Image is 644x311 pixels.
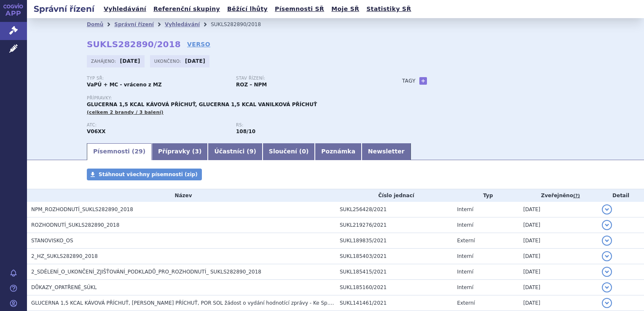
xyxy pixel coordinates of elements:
[457,238,475,244] span: Externí
[87,102,317,107] span: GLUCERNA 1,5 KCAL KÁVOVÁ PŘÍCHUŤ, GLUCERNA 1,5 KCAL VANILKOVÁ PŘÍCHUŤ
[335,280,453,295] td: SUKL185160/2021
[453,189,519,202] th: Typ
[602,282,612,292] button: detail
[335,202,453,217] td: SUKL256428/2021
[457,269,473,275] span: Interní
[27,3,101,15] h2: Správní řízení
[185,58,205,64] strong: [DATE]
[602,267,612,277] button: detail
[335,295,453,311] td: SUKL141461/2021
[154,58,183,64] span: Ukončeno:
[362,143,411,160] a: Newsletter
[335,264,453,280] td: SUKL185415/2021
[87,82,162,88] strong: VaPÚ + MC - vráceno z MZ
[457,300,475,306] span: Externí
[31,206,133,212] span: NPM_ROZHODNUTÍ_SUKLS282890_2018
[519,264,598,280] td: [DATE]
[187,40,210,48] a: VERSO
[87,143,152,160] a: Písemnosti (29)
[31,284,97,290] span: DŮKAZY_OPATŘENÉ_SÚKL
[602,204,612,214] button: detail
[236,82,267,88] strong: ROZ – NPM
[519,249,598,264] td: [DATE]
[419,77,427,85] a: +
[315,143,362,160] a: Poznámka
[329,3,362,15] a: Moje SŘ
[87,110,164,115] span: (celkem 2 brandy / 3 balení)
[519,202,598,217] td: [DATE]
[87,123,228,128] p: ATC:
[335,233,453,249] td: SUKL189835/2021
[87,96,385,101] p: Přípravky:
[457,206,473,212] span: Interní
[402,76,416,86] h3: Tagy
[31,222,119,228] span: ROZHODNUTÍ_SUKLS282890_2018
[519,280,598,295] td: [DATE]
[602,251,612,261] button: detail
[519,217,598,233] td: [DATE]
[250,148,254,155] span: 9
[302,148,306,155] span: 0
[31,238,73,244] span: STANOVISKO_OS
[236,123,377,128] p: RS:
[31,269,261,275] span: 2_SDĚLENÍ_O_UKONČENÍ_ZJIŠŤOVÁNÍ_PODKLADŮ_PRO_ROZHODNUTÍ_ SUKLS282890_2018
[457,222,473,228] span: Interní
[335,189,453,202] th: Číslo jednací
[120,58,140,64] strong: [DATE]
[602,298,612,308] button: detail
[457,253,473,259] span: Interní
[151,3,223,15] a: Referenční skupiny
[335,249,453,264] td: SUKL185403/2021
[208,143,262,160] a: Účastníci (9)
[87,21,103,27] a: Domů
[101,3,149,15] a: Vyhledávání
[114,21,154,27] a: Správní řízení
[87,76,228,81] p: Typ SŘ:
[519,189,598,202] th: Zveřejněno
[91,58,118,64] span: Zahájeno:
[225,3,270,15] a: Běžící lhůty
[211,18,272,31] li: SUKLS282890/2018
[519,233,598,249] td: [DATE]
[364,3,413,15] a: Statistiky SŘ
[87,39,181,49] strong: SUKLS282890/2018
[152,143,208,160] a: Přípravky (3)
[87,169,202,180] a: Stáhnout všechny písemnosti (zip)
[236,129,255,134] strong: polymerní výživa speciální - diabetická
[602,236,612,246] button: detail
[27,189,335,202] th: Název
[31,300,390,306] span: GLUCERNA 1,5 KCAL KÁVOVÁ PŘÍCHUŤ, VANILKOVÁ PŘÍCHUŤ, POR SOL žádost o vydání hodnotící zprávy - K...
[87,129,106,134] strong: POTRAVINY PRO ZVLÁŠTNÍ LÉKAŘSKÉ ÚČELY (PZLÚ) (ČESKÁ ATC SKUPINA)
[165,21,200,27] a: Vyhledávání
[134,148,142,155] span: 29
[573,193,580,199] abbr: (?)
[272,3,327,15] a: Písemnosti SŘ
[457,284,473,290] span: Interní
[519,295,598,311] td: [DATE]
[236,76,377,81] p: Stav řízení:
[99,172,198,177] span: Stáhnout všechny písemnosti (zip)
[195,148,199,155] span: 3
[598,189,644,202] th: Detail
[602,220,612,230] button: detail
[31,253,98,259] span: 2_HZ_SUKLS282890_2018
[263,143,315,160] a: Sloučení (0)
[335,217,453,233] td: SUKL219276/2021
